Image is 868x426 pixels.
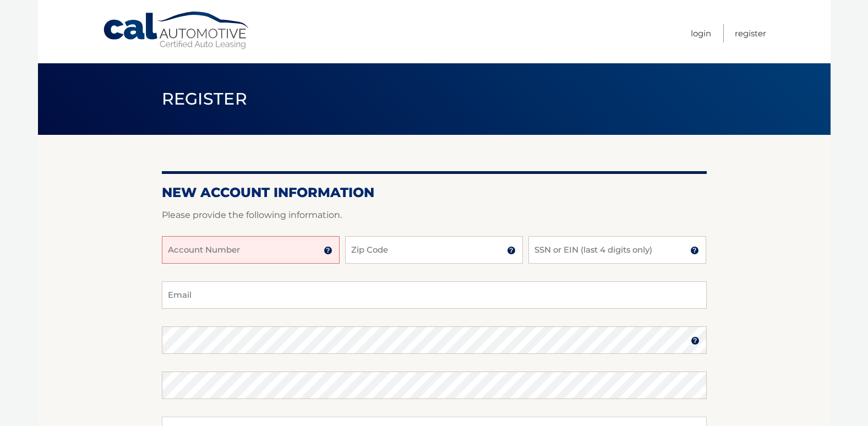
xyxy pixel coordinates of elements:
[102,11,251,50] a: Cal Automotive
[691,24,711,42] a: Login
[528,236,706,264] input: SSN or EIN (last 4 digits only)
[691,336,700,345] img: tooltip.svg
[162,236,340,264] input: Account Number
[324,246,332,255] img: tooltip.svg
[162,89,248,109] span: Register
[735,24,766,42] a: Register
[507,246,516,255] img: tooltip.svg
[162,207,707,223] p: Please provide the following information.
[345,236,523,264] input: Zip Code
[162,184,707,201] h2: New Account Information
[162,281,707,309] input: Email
[690,246,699,255] img: tooltip.svg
